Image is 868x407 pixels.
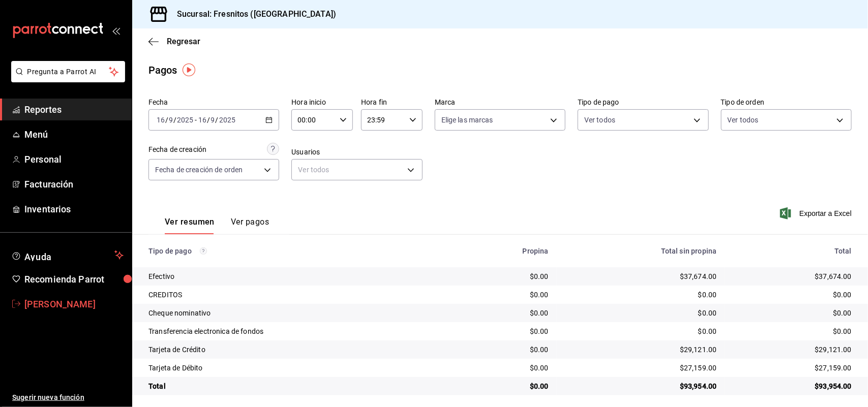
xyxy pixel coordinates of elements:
[24,249,110,261] span: Ayuda
[7,74,125,84] a: Pregunta a Parrot AI
[24,103,124,116] span: Reportes
[27,67,109,77] span: Pregunta a Parrot AI
[466,381,549,391] div: $0.00
[565,308,717,318] div: $0.00
[148,99,279,106] label: Fecha
[291,159,422,180] div: Ver todos
[733,381,852,391] div: $93,954.00
[466,271,549,281] div: $0.00
[169,8,336,20] h3: Sucursal: Fresnitos ([GEOGRAPHIC_DATA])
[148,345,450,355] div: Tarjeta de Crédito
[24,177,124,191] span: Facturación
[728,115,759,125] span: Ver todos
[165,217,215,234] button: Ver resumen
[211,116,216,124] input: --
[148,271,450,281] div: Efectivo
[733,345,852,355] div: $29,121.00
[231,217,269,234] button: Ver pagos
[565,290,717,300] div: $0.00
[466,326,549,336] div: $0.00
[24,202,124,216] span: Inventarios
[291,99,353,106] label: Hora inicio
[12,392,124,403] span: Sugerir nueva función
[466,290,549,300] div: $0.00
[165,116,168,124] span: /
[216,116,219,124] span: /
[173,116,176,124] span: /
[112,26,120,35] button: open_drawer_menu
[441,115,493,125] span: Elige las marcas
[466,345,549,355] div: $0.00
[183,64,195,76] img: Tooltip marker
[733,271,852,281] div: $37,674.00
[291,149,422,156] label: Usuarios
[156,116,165,124] input: --
[565,326,717,336] div: $0.00
[148,247,450,255] div: Tipo de pago
[24,272,124,286] span: Recomienda Parrot
[24,128,124,141] span: Menú
[565,271,717,281] div: $37,674.00
[168,116,173,124] input: --
[565,363,717,373] div: $27,159.00
[219,116,236,124] input: ----
[148,381,450,391] div: Total
[198,116,207,124] input: --
[466,363,549,373] div: $0.00
[733,363,852,373] div: $27,159.00
[148,308,450,318] div: Cheque nominativo
[782,207,852,220] button: Exportar a Excel
[148,290,450,300] div: CREDITOS
[733,326,852,336] div: $0.00
[565,381,717,391] div: $93,954.00
[733,290,852,300] div: $0.00
[466,247,549,255] div: Propina
[155,165,243,175] span: Fecha de creación de orden
[167,37,200,46] span: Regresar
[200,247,207,255] svg: Los pagos realizados con Pay y otras terminales son montos brutos.
[721,99,852,106] label: Tipo de orden
[24,152,124,166] span: Personal
[176,116,194,124] input: ----
[165,217,269,234] div: navigation tabs
[148,326,450,336] div: Transferencia electronica de fondos
[565,247,717,255] div: Total sin propina
[733,308,852,318] div: $0.00
[11,61,125,82] button: Pregunta a Parrot AI
[195,116,197,124] span: -
[565,345,717,355] div: $29,121.00
[435,99,565,106] label: Marca
[24,297,124,311] span: [PERSON_NAME]
[148,62,177,78] div: Pagos
[361,99,423,106] label: Hora fin
[207,116,210,124] span: /
[148,144,206,155] div: Fecha de creación
[578,99,708,106] label: Tipo de pago
[466,308,549,318] div: $0.00
[148,37,200,46] button: Regresar
[148,363,450,373] div: Tarjeta de Débito
[584,115,615,125] span: Ver todos
[733,247,852,255] div: Total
